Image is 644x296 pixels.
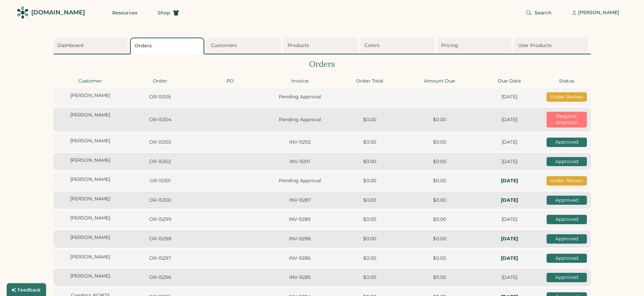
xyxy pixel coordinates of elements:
[135,43,202,49] div: Orders
[267,236,333,242] div: INV-9288
[127,236,193,242] div: OR-15298
[127,178,193,184] div: OR-15301
[407,216,473,223] div: $0.00
[267,139,333,146] div: INV-9292
[407,178,473,184] div: $0.00
[267,197,333,204] div: INV-9287
[337,255,403,262] div: $0.00
[57,254,123,260] div: [PERSON_NAME]
[337,274,403,281] div: $0.00
[547,234,587,244] div: Approved
[53,58,591,70] div: Orders
[57,78,123,85] div: Customer
[57,42,126,49] div: Dashboard
[534,10,552,15] span: Search
[57,112,123,118] div: [PERSON_NAME]
[267,94,333,100] div: Pending Approval
[441,42,509,49] div: Pricing
[477,216,543,223] div: [DATE]
[127,216,193,223] div: OR-15299
[197,78,263,85] div: PO
[127,274,193,281] div: OR-15296
[337,216,403,223] div: $0.00
[547,138,587,147] div: Approved
[267,158,333,165] div: INV-9291
[477,139,543,146] div: [DATE]
[547,92,587,102] div: Under Review
[407,116,473,123] div: $0.00
[17,7,29,18] img: Rendered Logo - Screens
[127,94,193,100] div: OR-15305
[547,196,587,205] div: Approved
[267,274,333,281] div: INV-9285
[477,158,543,165] div: [DATE]
[407,274,473,281] div: $0.00
[547,78,587,85] div: Status
[149,6,187,19] button: Shop
[477,236,543,242] div: In-Hands: Thu, Sep 4, 2025
[57,138,123,144] div: [PERSON_NAME]
[477,197,543,204] div: In-Hands: Thu, Sep 4, 2025
[337,236,403,242] div: $0.00
[337,158,403,165] div: $0.00
[288,42,356,49] div: Products
[127,139,193,146] div: OR-15303
[407,78,473,85] div: Amount Due
[57,234,123,241] div: [PERSON_NAME]
[518,42,586,49] div: User Products
[267,216,333,223] div: INV-9289
[547,157,587,166] div: Approved
[211,42,279,49] div: Customers
[364,42,433,49] div: Colors
[407,255,473,262] div: $0.00
[477,274,543,281] div: [DATE]
[57,215,123,221] div: [PERSON_NAME]
[57,196,123,202] div: [PERSON_NAME]
[547,176,587,186] div: Under Review
[127,116,193,123] div: OR-15304
[407,236,473,242] div: $0.00
[31,8,85,17] div: [DOMAIN_NAME]
[477,178,543,184] div: In-Hands: Mon, Sep 8, 2025
[578,9,619,16] div: [PERSON_NAME]
[547,112,587,128] div: Requires Attention
[57,92,123,99] div: [PERSON_NAME]
[267,78,333,85] div: Invoice
[337,178,403,184] div: $0.00
[337,116,403,123] div: $0.00
[267,116,333,123] div: Pending Approval
[158,10,170,15] span: Shop
[127,197,193,204] div: OR-15300
[547,254,587,263] div: Approved
[407,139,473,146] div: $0.00
[547,273,587,282] div: Approved
[337,78,403,85] div: Order Total
[477,116,543,123] div: [DATE]
[407,197,473,204] div: $0.00
[127,78,193,85] div: Order
[337,139,403,146] div: $0.00
[547,215,587,224] div: Approved
[127,158,193,165] div: OR-15302
[477,94,543,100] div: [DATE]
[477,255,543,262] div: In-Hands: Sun, Sep 7, 2025
[127,255,193,262] div: OR-15297
[267,255,333,262] div: INV-9286
[518,6,560,19] button: Search
[477,78,543,85] div: Due Date
[104,6,145,19] button: Resources
[57,273,123,280] div: [PERSON_NAME]
[57,157,123,164] div: [PERSON_NAME]
[337,197,403,204] div: $0.00
[267,178,333,184] div: Pending Approval
[57,176,123,183] div: [PERSON_NAME]
[407,158,473,165] div: $0.00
